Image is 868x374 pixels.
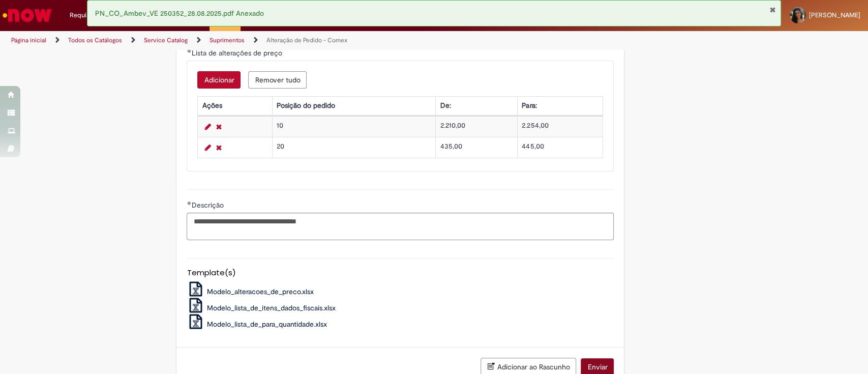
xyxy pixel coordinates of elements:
a: Modelo_lista_de_para_quantidade.xlsx [187,320,326,329]
span: Modelo_lista_de_itens_dados_fiscais.xlsx [206,303,335,312]
td: 2.254,00 [518,117,603,137]
span: Descrição [191,200,225,210]
span: Requisições [70,10,105,20]
a: Suprimentos [209,36,245,44]
th: Para: [518,97,603,116]
span: PN_CO_Ambev_VE 250352_28.08.2025.pdf Anexado [95,9,264,18]
img: ServiceNow [1,5,53,25]
button: Remover todas as linhas de Lista de alterações de preço [248,71,307,89]
th: Ações [198,97,272,116]
a: Modelo_lista_de_itens_dados_fiscais.xlsx [187,303,335,312]
ul: Trilhas de página [8,31,571,50]
td: 10 [272,117,436,137]
a: Editar Linha 2 [202,141,213,154]
span: Obrigatório Preenchido [187,49,191,53]
a: Service Catalog [144,36,188,44]
button: Adicionar uma linha para Lista de alterações de preço [197,71,241,89]
a: Editar Linha 1 [202,121,213,133]
textarea: Descrição [187,213,614,240]
a: Modelo_alteracoes_de_preco.xlsx [187,287,313,296]
a: Página inicial [11,36,46,44]
th: De: [436,97,518,116]
span: Lista de alterações de preço [191,48,284,57]
span: [PERSON_NAME] [809,11,860,19]
th: Posição do pedido [272,97,436,116]
a: Remover linha 1 [213,121,224,133]
a: Alteração de Pedido - Comex [266,36,347,44]
a: Todos os Catálogos [68,36,122,44]
td: 435,00 [436,137,518,158]
a: Remover linha 2 [213,141,224,154]
button: Fechar Notificação [769,6,775,14]
span: Modelo_alteracoes_de_preco.xlsx [206,287,313,296]
td: 20 [272,137,436,158]
td: 2.210,00 [436,117,518,137]
td: 445,00 [518,137,603,158]
h5: Template(s) [187,269,614,277]
span: Obrigatório Preenchido [187,201,191,205]
span: Modelo_lista_de_para_quantidade.xlsx [206,320,326,329]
